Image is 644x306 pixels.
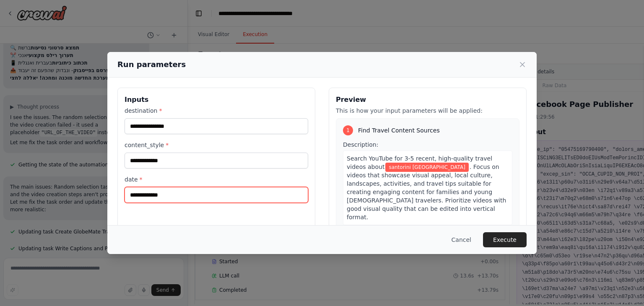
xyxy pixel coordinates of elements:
span: Variable: destination [385,163,468,172]
p: This is how your input parameters will be applied: [336,106,519,115]
h2: Run parameters [117,59,186,70]
label: destination [125,106,308,115]
span: Find Travel Content Sources [358,126,440,135]
span: Description: [343,141,378,148]
span: . Focus on videos that showcase visual appeal, local culture, landscapes, activities, and travel ... [347,163,506,220]
span: Search YouTube for 3-5 recent, high-quality travel videos about [347,155,492,170]
h3: Preview [336,95,519,105]
h3: Inputs [125,95,308,105]
label: date [125,175,308,184]
button: Execute [483,232,527,247]
label: content_style [125,141,308,149]
button: Cancel [445,232,478,247]
div: 1 [343,125,353,135]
